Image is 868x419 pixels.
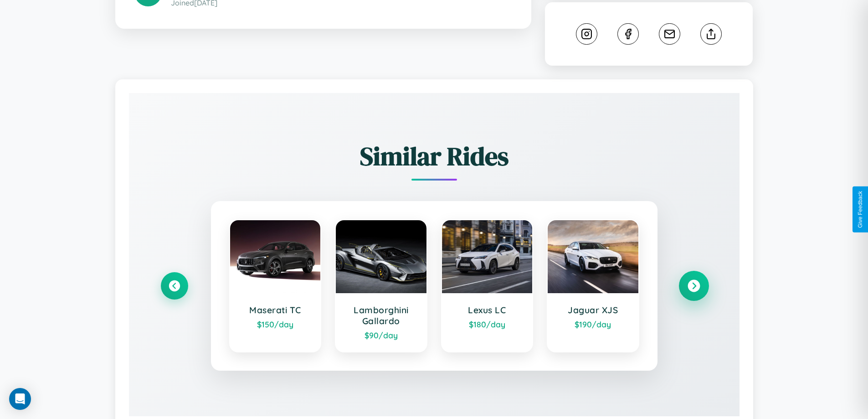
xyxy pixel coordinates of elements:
[345,330,417,340] div: $ 90 /day
[557,305,629,316] h3: Jaguar XJS
[857,191,863,228] div: Give Feedback
[9,388,31,410] div: Open Intercom Messenger
[345,305,417,326] h3: Lamborghini Gallardo
[451,305,524,316] h3: Lexus LC
[441,219,534,352] a: Lexus LC$180/day
[451,319,524,329] div: $ 180 /day
[239,305,312,316] h3: Maserati TC
[239,319,312,329] div: $ 150 /day
[335,219,427,352] a: Lamborghini Gallardo$90/day
[547,219,639,352] a: Jaguar XJS$190/day
[161,139,708,174] h2: Similar Rides
[229,219,322,352] a: Maserati TC$150/day
[557,319,629,329] div: $ 190 /day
